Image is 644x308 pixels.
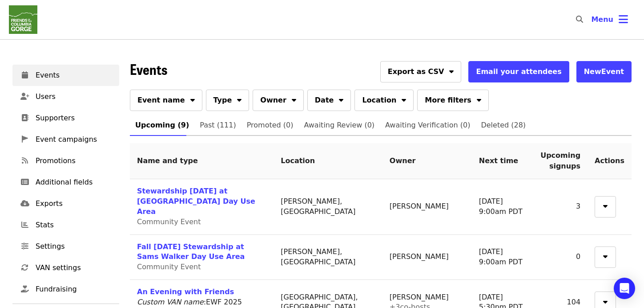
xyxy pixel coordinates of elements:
span: Upcoming (9) [135,119,189,131]
i: user-plus icon [20,92,29,101]
i: bars icon [619,13,628,26]
span: Events [36,70,112,81]
i: chart-bar icon [21,221,28,229]
i: rss icon [22,156,28,165]
span: Awaiting Verification (0) [385,119,470,131]
a: Promotions [12,150,119,172]
i: sort-down icon [190,94,195,103]
input: Search [588,9,596,30]
a: Exports [12,193,119,214]
a: Fundraising [12,279,119,300]
span: Supporters [36,113,112,123]
span: Fundraising [36,284,112,295]
i: sort-down icon [237,94,241,103]
button: Toggle account menu [584,9,635,30]
i: hand-holding-heart icon [21,285,29,293]
div: 0 [540,252,580,262]
a: Past (111) [194,115,241,136]
a: Upcoming (9) [130,115,194,136]
i: sort-down icon [339,94,343,103]
td: [PERSON_NAME] [382,235,472,280]
i: sliders-h icon [21,242,28,251]
span: Promotions [36,156,112,166]
span: Deleted (28) [481,119,526,131]
span: Additional fields [36,177,112,188]
div: 104 [540,297,580,308]
span: Community Event [137,263,201,271]
i: Custom VAN name [137,298,204,306]
a: Settings [12,236,119,257]
span: Owner [260,95,286,106]
a: Event campaigns [12,129,119,150]
a: Users [12,86,119,107]
a: Stewardship [DATE] at [GEOGRAPHIC_DATA] Day Use Area [137,187,255,216]
a: VAN settings [12,257,119,279]
div: 3 [540,201,580,212]
a: Deleted (28) [475,115,531,136]
a: An Evening with Friends [137,287,234,296]
img: Friends Of The Columbia Gorge - Home [9,5,37,34]
th: Name and type [130,143,274,179]
i: sync icon [21,263,28,272]
span: Awaiting Review (0) [304,119,374,131]
span: Date [315,95,334,106]
span: Users [36,91,112,102]
i: search icon [576,15,583,24]
i: sort-down icon [477,94,481,103]
button: Export as CSV [380,61,462,82]
a: Additional fields [12,172,119,193]
div: [PERSON_NAME], [GEOGRAPHIC_DATA] [281,197,375,217]
th: Actions [588,143,632,179]
td: [DATE] 9:00am PDT [472,235,533,280]
span: Type [213,95,232,106]
a: Promoted (0) [241,115,299,136]
span: Stats [36,220,112,230]
button: Type [206,90,250,111]
span: Event campaigns [36,134,112,145]
i: sort-down icon [603,201,608,209]
button: Owner [253,90,304,111]
i: list-alt icon [21,178,29,186]
span: Location [362,95,396,106]
td: [DATE] 9:00am PDT [472,179,533,235]
a: Fall [DATE] Stewardship at Sams Walker Day Use Area [137,242,245,261]
button: Date [307,90,351,111]
i: sort-down icon [292,94,296,103]
div: [PERSON_NAME], [GEOGRAPHIC_DATA] [281,247,375,267]
a: Events [12,65,119,86]
div: Open Intercom Messenger [614,278,635,299]
i: sort-down icon [449,66,454,74]
span: Events [130,58,167,79]
span: VAN settings [36,263,112,273]
button: More filters [417,90,488,111]
td: [PERSON_NAME] [382,179,472,235]
a: Stats [12,214,119,236]
span: More filters [425,95,471,106]
span: Exports [36,198,112,209]
span: Export as CSV [388,66,444,77]
i: pennant icon [22,135,28,144]
button: NewEvent [576,61,632,82]
a: Supporters [12,107,119,129]
button: Event name [130,90,202,111]
span: Past (111) [200,119,236,131]
span: Menu [591,15,613,24]
span: Settings [36,241,112,252]
i: cloud-download icon [20,199,29,208]
i: sort-down icon [603,251,608,259]
a: Awaiting Review (0) [298,115,380,136]
i: sort-down icon [402,94,406,103]
i: sort-down icon [603,296,608,305]
span: Event name [137,95,185,106]
button: Location [354,90,414,111]
span: Promoted (0) [247,119,294,131]
i: calendar icon [22,71,28,79]
span: Community Event [137,218,201,226]
th: Owner [382,143,472,179]
button: Email your attendees [468,61,569,82]
a: Awaiting Verification (0) [380,115,475,136]
span: Upcoming signups [540,151,580,170]
th: Location [274,143,382,179]
th: Next time [472,143,533,179]
i: address-book icon [21,114,28,122]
